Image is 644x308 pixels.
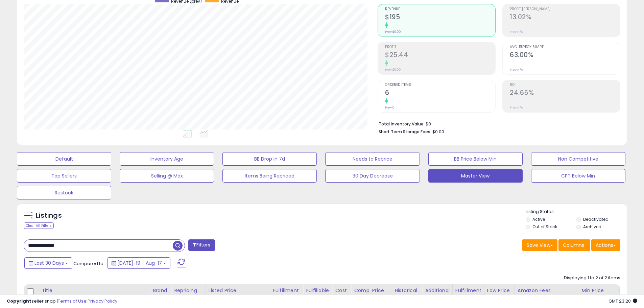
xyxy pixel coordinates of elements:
[558,239,590,251] button: Columns
[510,30,523,34] small: Prev: N/A
[174,287,203,294] div: Repricing
[17,169,111,183] button: Top Sellers
[428,169,523,183] button: Master View
[385,51,495,60] h2: $25.44
[120,169,214,183] button: Selling @ Max
[564,275,620,281] div: Displaying 1 to 2 of 2 items
[532,216,545,222] label: Active
[518,287,576,294] div: Amazon Fees
[273,287,300,294] div: Fulfillment
[17,152,111,166] button: Default
[510,45,620,49] span: Avg. Buybox Share
[385,30,401,34] small: Prev: $0.00
[354,287,389,301] div: Comp. Price Threshold
[510,13,620,22] h2: 13.02%
[522,239,557,251] button: Save View
[428,152,523,166] button: BB Price Below Min
[7,298,117,305] div: seller snap | |
[88,298,117,304] a: Privacy Policy
[563,242,584,248] span: Columns
[582,287,617,294] div: Min Price
[385,105,395,110] small: Prev: 0
[34,260,64,266] span: Last 30 Days
[73,260,104,267] span: Compared to:
[510,51,620,60] h2: 63.00%
[222,169,317,183] button: Items Being Repriced
[531,169,625,183] button: CPT Below Min
[487,287,512,301] div: Low Price FBA
[17,186,111,199] button: Restock
[510,89,620,98] h2: 24.65%
[24,222,54,229] div: Clear All Filters
[107,257,170,269] button: [DATE]-19 - Aug-17
[117,260,162,266] span: [DATE]-19 - Aug-17
[510,83,620,87] span: ROI
[532,224,557,230] label: Out of Stock
[306,287,329,301] div: Fulfillable Quantity
[385,89,495,98] h2: 6
[455,287,481,301] div: Fulfillment Cost
[325,169,420,183] button: 30 Day Decrease
[325,152,420,166] button: Needs to Reprice
[222,152,317,166] button: BB Drop in 7d
[58,298,87,304] a: Terms of Use
[335,287,348,294] div: Cost
[120,152,214,166] button: Inventory Age
[425,287,450,301] div: Additional Cost
[510,68,523,72] small: Prev: N/A
[385,68,401,72] small: Prev: $0.00
[7,298,31,304] strong: Copyright
[379,121,425,127] b: Total Inventory Value:
[531,152,625,166] button: Non Competitive
[385,83,495,87] span: Ordered Items
[24,257,72,269] button: Last 30 Days
[591,239,620,251] button: Actions
[432,128,444,135] span: $0.00
[583,216,609,222] label: Deactivated
[609,298,637,304] span: 2025-09-17 23:20 GMT
[36,211,62,220] h5: Listings
[188,239,215,251] button: Filters
[526,209,627,215] p: Listing States:
[209,287,267,294] div: Listed Price
[42,287,147,294] div: Title
[153,287,168,294] div: Brand
[510,105,523,110] small: Prev: N/A
[379,129,431,135] b: Short Term Storage Fees:
[385,45,495,49] span: Profit
[385,7,495,11] span: Revenue
[510,7,620,11] span: Profit [PERSON_NAME]
[583,224,601,230] label: Archived
[379,119,615,127] li: $0
[385,13,495,22] h2: $195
